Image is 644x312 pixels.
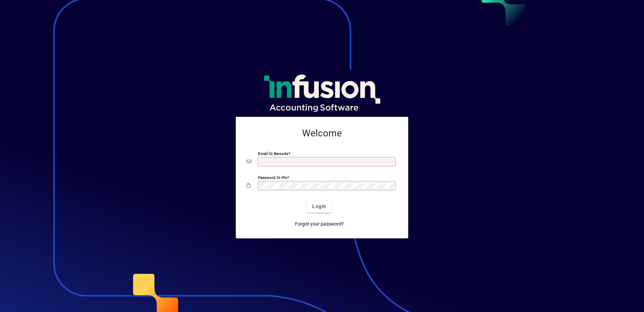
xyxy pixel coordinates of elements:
[307,201,331,213] button: Login
[247,128,397,139] h2: Welcome
[312,203,326,210] span: Login
[295,220,344,228] span: Forgot your password?
[258,151,288,156] mat-label: Email or Barcode
[292,218,347,230] a: Forgot your password?
[258,175,287,180] mat-label: Password or Pin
